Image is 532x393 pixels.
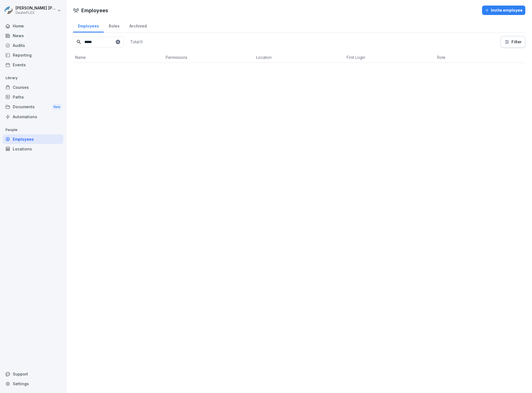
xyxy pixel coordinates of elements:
a: Paths [3,92,63,102]
a: Home [3,21,63,31]
a: DocumentsNew [3,102,63,112]
a: Audits [3,41,63,50]
div: Filter [504,39,522,45]
a: Locations [3,144,63,154]
div: Support [3,369,63,379]
a: Automations [3,112,63,122]
h1: Employees [81,7,108,14]
p: [PERSON_NAME] [PERSON_NAME] [16,6,56,11]
button: Invite employee [482,6,525,15]
a: Settings [3,379,63,389]
a: Events [3,60,63,70]
p: Library [3,74,63,82]
th: First Login [344,52,435,63]
th: Name [73,52,163,63]
div: Documents [3,102,63,112]
a: Courses [3,82,63,92]
a: Employees [3,134,63,144]
button: Filter [501,36,525,47]
th: Role [435,52,525,63]
div: New [52,104,62,110]
a: News [3,31,63,41]
p: DealerFLEX [16,11,56,15]
div: Invite employee [485,7,523,13]
a: Reporting [3,50,63,60]
a: Archived [124,18,152,32]
th: Permissions [163,52,254,63]
p: People [3,125,63,134]
a: Employees [73,18,104,32]
p: Total: 0 [130,39,143,44]
a: Roles [104,18,124,32]
th: Location [254,52,344,63]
